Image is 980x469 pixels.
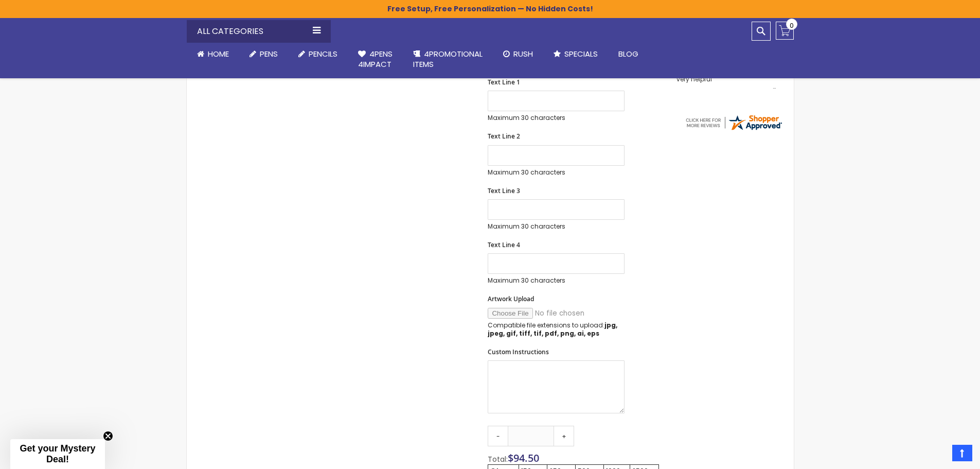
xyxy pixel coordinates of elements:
span: Blog [618,48,638,59]
span: Pencils [309,48,337,59]
div: Customer service is great and very helpful [676,68,776,90]
p: Maximum 30 characters [488,276,625,285]
div: Get your Mystery Deal!Close teaser [10,439,105,469]
a: 4PROMOTIONALITEMS [403,43,493,76]
p: Maximum 30 characters [488,114,625,122]
img: 4pens.com widget logo [684,113,783,132]
a: Rush [493,43,543,65]
a: - [488,426,508,446]
span: 4Pens 4impact [358,48,393,70]
a: Specials [543,43,608,65]
a: Top [952,445,972,461]
a: Pens [239,43,288,65]
span: 4PROMOTIONAL ITEMS [413,48,483,70]
span: 0 [790,21,794,30]
span: Total: [488,454,508,464]
span: Text Line 1 [488,78,520,86]
a: Home [187,43,239,65]
span: Custom Instructions [488,348,549,356]
a: 4Pens4impact [348,43,403,76]
a: Pencils [288,43,348,65]
span: $ [508,451,539,465]
a: 4pens.com certificate URL [684,125,783,134]
a: + [554,426,574,446]
span: Pens [260,48,278,59]
span: Artwork Upload [488,294,534,303]
span: Get your Mystery Deal! [20,443,95,464]
span: Specials [564,48,598,59]
div: All Categories [187,20,331,43]
strong: jpg, jpeg, gif, tiff, tif, pdf, png, ai, eps [488,321,617,338]
span: 94.50 [513,451,539,465]
a: Blog [608,43,649,65]
a: 0 [776,22,794,40]
span: Home [208,48,229,59]
p: Maximum 30 characters [488,222,625,231]
p: Maximum 30 characters [488,168,625,177]
span: Text Line 2 [488,132,520,141]
span: Rush [513,48,533,59]
span: Text Line 4 [488,240,520,249]
button: Close teaser [103,431,113,441]
span: Text Line 3 [488,186,520,195]
p: Compatible file extensions to upload: [488,321,625,338]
